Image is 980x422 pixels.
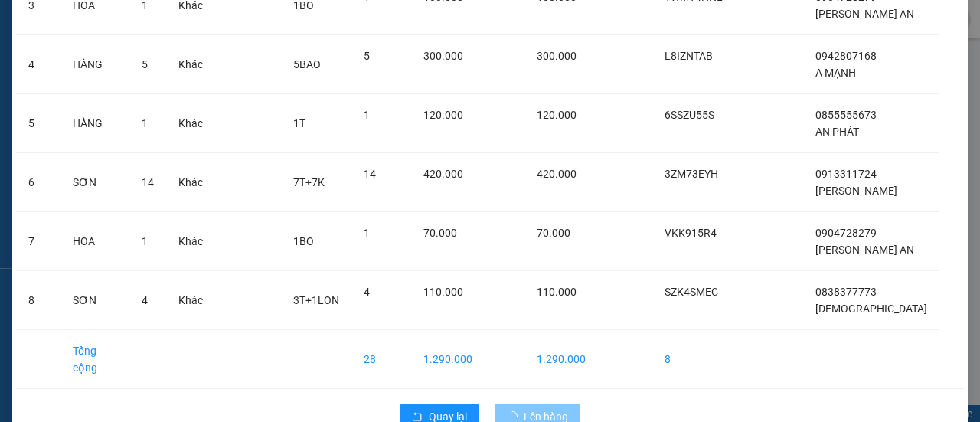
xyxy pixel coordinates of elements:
span: 1 [142,235,148,247]
span: 14 [364,168,376,180]
td: 8 [652,330,735,389]
span: loading [507,411,524,422]
span: 4 [142,294,148,306]
span: 5BAO [293,58,321,70]
td: SƠN [60,271,129,330]
span: 0855555673 [815,109,877,121]
span: [DEMOGRAPHIC_DATA] [815,303,927,315]
span: 70.000 [537,227,570,239]
span: VKK915R4 [665,227,717,239]
span: 14 [142,176,154,188]
td: 4 [16,35,60,94]
span: 5 [364,50,370,62]
td: Khác [166,212,215,271]
span: 1T [293,117,305,129]
span: SZK4SMEC [665,286,718,298]
span: 0942807168 [815,50,877,62]
span: [PERSON_NAME] AN [815,244,914,256]
span: 1BO [293,235,314,247]
h2: D87EQ7UU [8,89,123,114]
td: 28 [351,330,410,389]
span: 110.000 [423,286,463,298]
span: 3ZM73EYH [665,168,718,180]
span: 7T+7K [293,176,325,188]
span: 120.000 [537,109,577,121]
td: 7 [16,212,60,271]
span: 3T+1LON [293,294,339,306]
td: HÀNG [60,94,129,153]
td: 5 [16,94,60,153]
span: L8IZNTAB [665,50,713,62]
span: 120.000 [423,109,463,121]
td: HÀNG [60,35,129,94]
span: A MẠNH [815,67,856,79]
h2: VP Nhận: Văn phòng Đồng Hới [80,89,370,234]
td: Khác [166,94,215,153]
span: 300.000 [423,50,463,62]
span: 420.000 [537,168,577,180]
span: [PERSON_NAME] [815,185,897,197]
span: 5 [142,58,148,70]
span: 420.000 [423,168,463,180]
td: SƠN [60,153,129,212]
td: Khác [166,271,215,330]
span: 1 [364,227,370,239]
span: 110.000 [537,286,577,298]
span: 0904728279 [815,227,877,239]
td: Tổng cộng [60,330,129,389]
span: 1 [364,109,370,121]
span: 0913311724 [815,168,877,180]
td: 6 [16,153,60,212]
span: 1 [142,117,148,129]
span: 300.000 [537,50,577,62]
span: [PERSON_NAME] AN [815,8,914,20]
span: 70.000 [423,227,457,239]
b: [PERSON_NAME] [93,36,258,61]
td: 8 [16,271,60,330]
span: 4 [364,286,370,298]
td: Khác [166,153,215,212]
span: 6SSZU55S [665,109,714,121]
td: Khác [166,35,215,94]
td: HOA [60,212,129,271]
span: 0838377773 [815,286,877,298]
td: 1.290.000 [411,330,486,389]
td: 1.290.000 [524,330,598,389]
span: AN PHÁT [815,126,859,138]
